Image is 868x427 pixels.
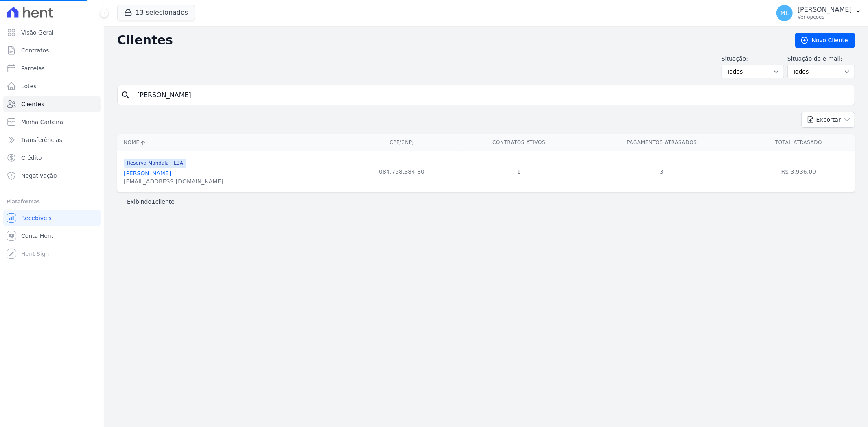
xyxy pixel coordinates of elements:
[781,10,789,16] span: ML
[21,100,44,108] span: Clientes
[347,134,457,151] th: CPF/CNPJ
[3,132,101,148] a: Transferências
[21,46,49,54] span: Contratos
[21,118,63,126] span: Minha Carteira
[3,78,101,94] a: Lotes
[3,114,101,130] a: Minha Carteira
[801,112,855,128] button: Exportar
[21,136,62,144] span: Transferências
[742,151,855,192] td: R$ 3.936,00
[21,172,57,180] span: Negativação
[742,134,855,151] th: Total Atrasado
[3,150,101,166] a: Crédito
[3,60,101,76] a: Parcelas
[117,5,195,20] button: 13 selecionados
[127,198,175,206] p: Exibindo cliente
[3,24,101,41] a: Visão Geral
[798,6,852,14] p: [PERSON_NAME]
[21,214,52,222] span: Recebíveis
[795,33,855,48] a: Novo Cliente
[21,232,53,240] span: Conta Hent
[117,33,782,48] h2: Clientes
[3,168,101,184] a: Negativação
[21,28,54,37] span: Visão Geral
[457,151,582,192] td: 1
[457,134,582,151] th: Contratos Ativos
[151,198,155,205] b: 1
[3,96,101,112] a: Clientes
[582,151,742,192] td: 3
[3,228,101,244] a: Conta Hent
[21,64,45,72] span: Parcelas
[124,170,171,176] a: [PERSON_NAME]
[124,177,223,185] div: [EMAIL_ADDRESS][DOMAIN_NAME]
[347,151,457,192] td: 084.758.384-80
[770,2,868,24] button: ML [PERSON_NAME] Ver opções
[722,54,784,63] label: Situação:
[132,87,851,103] input: Buscar por nome, CPF ou e-mail
[3,42,101,59] a: Contratos
[7,197,97,207] div: Plataformas
[124,159,186,168] span: Reserva Mandala - LBA
[21,82,37,90] span: Lotes
[798,14,852,20] p: Ver opções
[121,90,131,100] i: search
[787,54,855,63] label: Situação do e-mail:
[3,210,101,226] a: Recebíveis
[582,134,742,151] th: Pagamentos Atrasados
[117,134,347,151] th: Nome
[21,154,42,162] span: Crédito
